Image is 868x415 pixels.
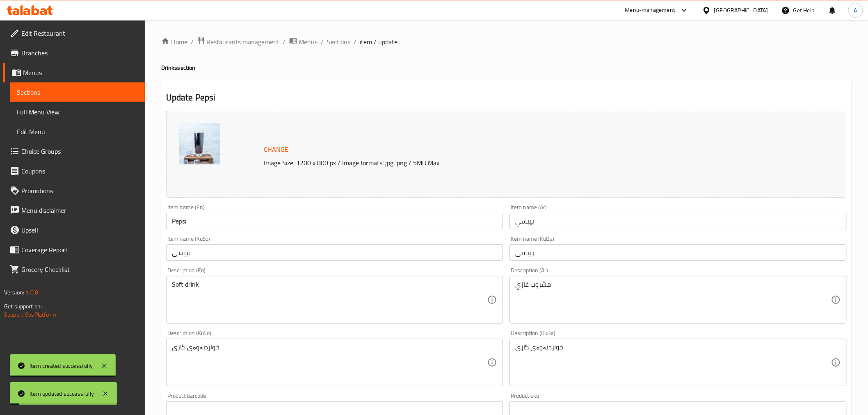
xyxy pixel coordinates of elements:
[289,36,318,47] a: Menus
[4,309,56,320] a: Support.OpsPlatform
[299,37,318,47] span: Menus
[714,6,768,15] div: [GEOGRAPHIC_DATA]
[21,166,138,176] span: Coupons
[191,37,194,47] li: /
[261,158,752,168] p: Image Size: 1200 x 800 px / Image formats: jpg, png / 5MB Max.
[3,141,145,161] a: Choice Groups
[625,5,676,15] div: Menu-management
[25,287,38,298] span: 1.0.0
[161,64,852,72] h4: Drinks section
[166,213,503,229] input: Enter name En
[10,82,145,102] a: Sections
[3,43,145,63] a: Branches
[10,122,145,141] a: Edit Menu
[161,36,852,47] nav: breadcrumb
[30,361,93,370] div: Item created successfully
[161,37,187,47] a: Home
[3,161,145,181] a: Coupons
[21,186,138,196] span: Promotions
[3,181,145,201] a: Promotions
[21,225,138,235] span: Upsell
[21,146,138,156] span: Choice Groups
[197,36,280,47] a: Restaurants management
[3,23,145,43] a: Edit Restaurant
[509,213,847,229] input: Enter name Ar
[21,28,138,38] span: Edit Restaurant
[261,141,292,158] button: Change
[21,245,138,255] span: Coverage Report
[354,37,357,47] li: /
[3,220,145,240] a: Upsell
[4,301,42,312] span: Get support on:
[3,63,145,82] a: Menus
[3,201,145,220] a: Menu disclaimer
[283,37,286,47] li: /
[854,6,857,15] span: A
[515,280,831,319] textarea: مشروب غازي
[17,107,138,117] span: Full Menu View
[172,280,488,319] textarea: Soft drink
[4,287,24,298] span: Version:
[179,123,220,164] img: %D8%A8%D9%8A%D8%A8%D8%B3%D9%8A638800759639275600.jpg
[207,37,280,47] span: Restaurants management
[30,389,94,398] div: Item updated successfully
[17,127,138,137] span: Edit Menu
[321,37,324,47] li: /
[17,87,138,97] span: Sections
[166,244,503,261] input: Enter name KuSo
[10,102,145,122] a: Full Menu View
[21,265,138,274] span: Grocery Checklist
[515,343,831,382] textarea: خواردنەوەی گازی
[166,91,847,104] h2: Update Pepsi
[327,37,351,47] a: Sections
[3,240,145,260] a: Coverage Report
[264,144,289,155] span: Change
[360,37,398,47] span: item / update
[509,244,847,261] input: Enter name KuBa
[21,48,138,58] span: Branches
[3,260,145,279] a: Grocery Checklist
[172,343,488,382] textarea: خواردنەوەی گازی
[23,68,138,78] span: Menus
[21,205,138,215] span: Menu disclaimer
